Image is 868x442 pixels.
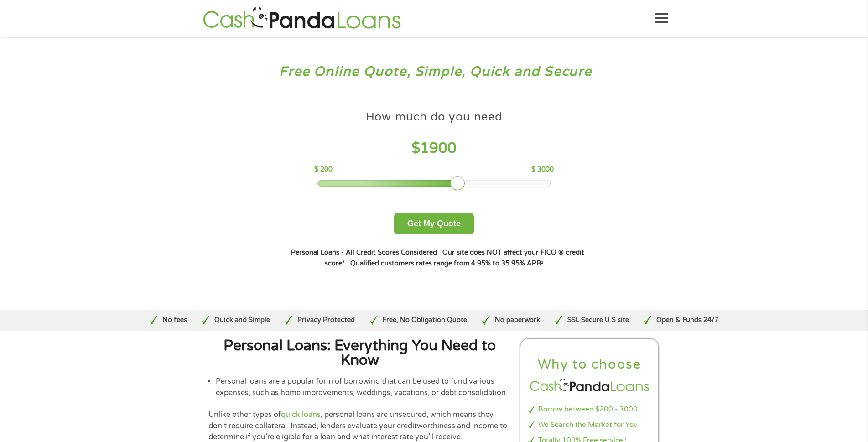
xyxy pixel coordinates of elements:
p: $ 200 [314,165,333,175]
h2: Personal Loans: Everything You Need to Know [208,339,511,368]
strong: Our site does NOT affect your FICO ® credit score* [325,249,584,267]
h4: How much do you need [366,109,503,125]
h2: Why to choose [528,356,651,373]
p: Quick and Simple [214,315,270,325]
p: Open & Funds 24/7 [656,315,718,325]
li: We Search the Market for You [528,420,651,430]
p: Free, No Obligation Quote [382,315,467,325]
p: Privacy Protected [297,315,355,325]
p: No fees [162,315,187,325]
span: 1900 [420,140,457,157]
strong: Qualified customers rates range from 4.95% to 35.95% APR¹ [350,260,543,267]
p: No paperwork [495,315,540,325]
p: SSL Secure U.S site [567,315,629,325]
li: Borrow between $200 - 3000 [528,404,651,415]
h3: Free Online Quote, Simple, Quick and Secure [26,63,842,80]
p: $ 3000 [531,165,554,175]
h4: $ [314,139,554,158]
strong: Personal Loans - All Credit Scores Considered [291,249,437,256]
li: Personal loans are a popular form of borrowing that can be used to fund various expenses, such as... [216,376,511,398]
a: quick loans [281,410,321,419]
button: Get My Quote [394,213,474,234]
img: GetLoanNow Logo [200,5,404,31]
